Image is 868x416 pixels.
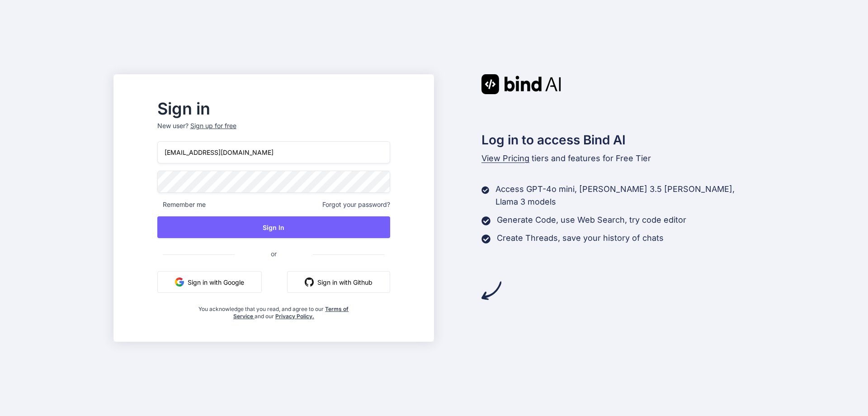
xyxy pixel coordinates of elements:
p: tiers and features for Free Tier [481,152,755,165]
p: Access GPT-4o mini, [PERSON_NAME] 3.5 [PERSON_NAME], Llama 3 models [495,183,755,208]
p: Create Threads, save your history of chats [497,232,664,244]
button: Sign in with Google [157,271,262,293]
img: arrow [481,281,501,301]
p: Generate Code, use Web Search, try code editor [497,214,686,226]
h2: Log in to access Bind AI [481,130,755,149]
img: github [305,277,314,287]
img: Bind AI logo [481,74,561,94]
div: Sign up for free [190,121,236,130]
span: or [235,243,313,265]
p: New user? [157,121,390,141]
div: You acknowledge that you read, and agree to our and our [196,300,352,320]
img: google [175,277,184,287]
a: Terms of Service [233,306,349,320]
span: Forgot your password? [322,200,390,209]
span: View Pricing [481,153,529,163]
span: Remember me [157,200,206,209]
button: Sign in with Github [287,271,390,293]
a: Privacy Policy. [275,313,314,320]
h2: Sign in [157,101,390,116]
button: Sign In [157,216,390,238]
input: Login or Email [157,141,390,163]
